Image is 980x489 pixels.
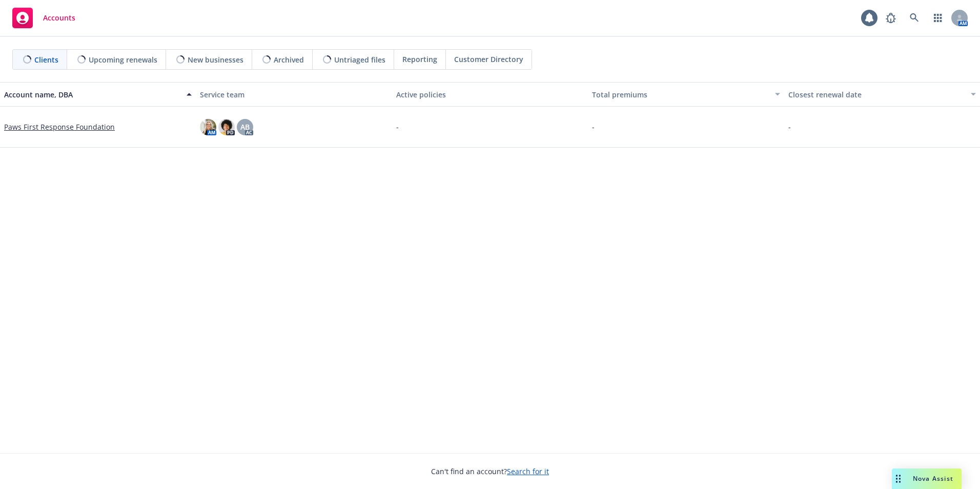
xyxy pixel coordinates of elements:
[928,8,948,28] a: Switch app
[904,8,925,28] a: Search
[592,121,595,132] span: -
[892,468,905,489] div: Drag to move
[200,119,216,135] img: photo
[4,89,180,100] div: Account name, DBA
[588,82,784,107] button: Total premiums
[788,89,965,100] div: Closest renewal date
[392,82,588,107] button: Active policies
[89,54,157,65] span: Upcoming renewals
[881,8,901,28] a: Report a Bug
[784,82,980,107] button: Closest renewal date
[592,89,768,100] div: Total premiums
[913,474,953,483] span: Nova Assist
[43,14,75,22] span: Accounts
[431,466,549,477] span: Can't find an account?
[396,121,399,132] span: -
[4,121,115,132] a: Paws First Response Foundation
[8,4,79,32] a: Accounts
[218,119,235,135] img: photo
[188,54,243,65] span: New businesses
[196,82,392,107] button: Service team
[402,54,437,65] span: Reporting
[274,54,304,65] span: Archived
[892,468,962,489] button: Nova Assist
[507,466,549,476] a: Search for it
[34,54,58,65] span: Clients
[788,121,791,132] span: -
[200,89,387,100] div: Service team
[454,54,523,65] span: Customer Directory
[334,54,385,65] span: Untriaged files
[396,89,584,100] div: Active policies
[240,121,250,132] span: AB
